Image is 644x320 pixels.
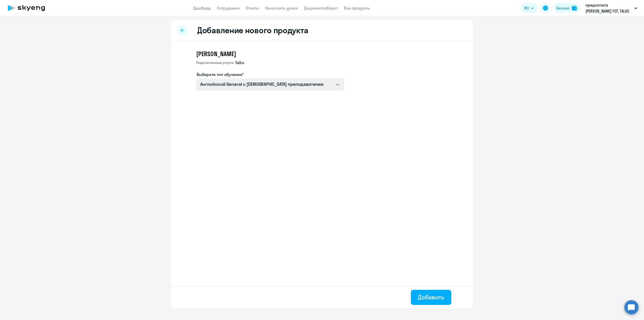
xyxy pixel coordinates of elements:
div: Добавить [418,293,444,301]
button: Балансbalance [553,3,580,13]
span: Talks [235,60,244,65]
button: предоплата [PERSON_NAME] F2F, TALKS [DATE]-[DATE], НЛМК, ПАО [583,2,640,14]
a: Документооборот [304,6,338,11]
div: Баланс [556,5,570,11]
span: RU [524,5,529,11]
a: Дашборд [193,6,211,11]
img: balance [572,6,577,11]
button: RU [521,3,537,13]
label: Выберите тип обучения* [197,71,244,77]
button: Добавить [411,290,451,305]
a: Все продукты [344,6,370,11]
h2: Добавление нового продукта [197,25,308,35]
h3: [PERSON_NAME] [196,50,344,58]
p: предоплата [PERSON_NAME] F2F, TALKS [DATE]-[DATE], НЛМК, ПАО [585,2,632,14]
a: Начислить уроки [265,6,298,11]
span: Подключенные услуги: [196,60,234,65]
a: Отчеты [246,6,259,11]
a: Сотрудники [217,6,240,11]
